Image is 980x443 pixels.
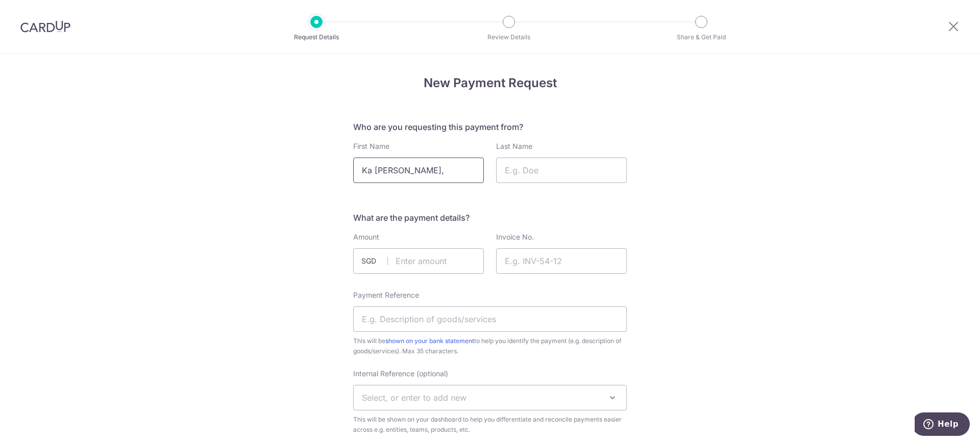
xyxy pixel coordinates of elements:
p: Share & Get Paid [664,32,739,42]
span: Select, or enter to add new [362,393,467,403]
span: This will be shown on your dashboard to help you differentiate and reconcile payments easier acro... [353,414,627,435]
a: shown on your bank statement [385,337,474,345]
input: Enter amount [353,248,484,274]
p: Request Details [279,32,354,42]
label: First Name [353,141,389,151]
span: This will be to help you identify the payment (e.g. description of goods/services). Max 35 charac... [353,336,627,356]
input: E.g. Doe [496,158,627,183]
h5: What are the payment details? [353,212,627,224]
input: E.g. INV-54-12 [496,248,627,274]
h4: New Payment Request [353,74,627,92]
label: Internal Reference (optional) [353,369,448,379]
input: E.g. John [353,158,484,183]
label: Payment Reference [353,290,419,300]
span: SGD [361,256,388,266]
input: E.g. Description of goods/services [353,306,627,332]
label: Amount [353,232,379,242]
p: Review Details [471,32,547,42]
label: Invoice No. [496,232,534,242]
iframe: Opens a widget where you can find more information [915,412,970,438]
label: Last Name [496,141,532,151]
img: CardUp [20,20,70,33]
h5: Who are you requesting this payment from? [353,121,627,133]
